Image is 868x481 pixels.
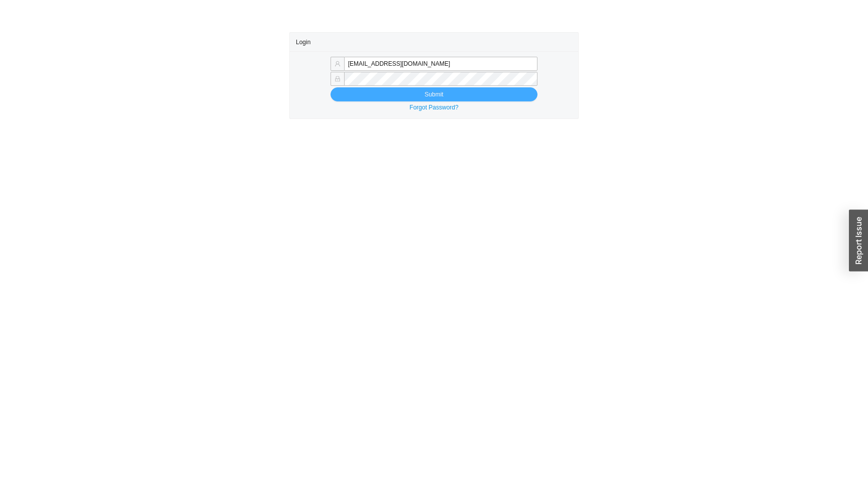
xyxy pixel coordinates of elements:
[335,61,341,67] span: user
[331,87,537,101] button: Submit
[296,33,572,51] div: Login
[424,89,443,99] span: Submit
[344,57,537,71] input: Email
[335,76,341,82] span: lock
[409,104,458,111] a: Forgot Password?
